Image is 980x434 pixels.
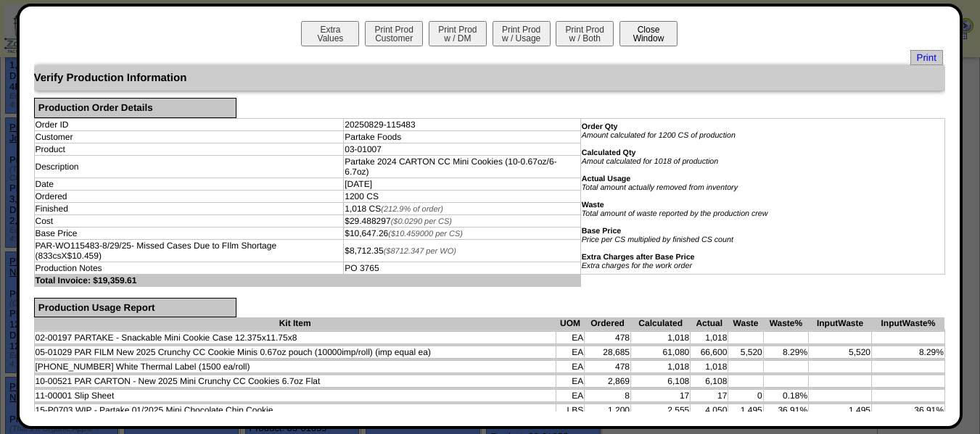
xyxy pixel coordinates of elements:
[34,298,236,318] div: Production Usage Report
[34,274,580,286] td: Total Invoice: $19,359.61
[585,361,631,373] td: 478
[344,227,581,239] td: $10,647.26
[872,346,945,359] td: 8.29%
[34,143,344,155] td: Product
[585,375,631,388] td: 2,869
[344,262,581,274] td: PO 3765
[34,214,344,227] td: Cost
[691,361,728,373] td: 1,018
[34,178,344,190] td: Date
[384,247,456,256] span: ($8712.347 per WO)
[872,404,945,417] td: 36.91%
[556,346,584,359] td: EA
[34,118,344,130] td: Order ID
[582,122,618,131] b: Order Qty
[763,346,808,359] td: 8.29%
[631,404,691,417] td: 2,555
[344,190,581,202] td: 1200 CS
[728,346,763,359] td: 5,520
[493,21,551,46] button: Print Prodw / Usage
[34,332,556,344] td: 02-00197 PARTAKE - Snackable Mini Cookie Case 12.375x11.75x8
[556,375,584,388] td: EA
[585,332,631,344] td: 478
[763,317,808,330] th: Waste%
[585,390,631,402] td: 8
[691,317,728,330] th: Actual
[34,130,344,143] td: Customer
[556,361,584,373] td: EA
[34,361,556,373] td: [PHONE_NUMBER] White Thermal Label (1500 ea/roll)
[691,390,728,402] td: 17
[34,190,344,202] td: Ordered
[556,332,584,344] td: EA
[728,404,763,417] td: 1,495
[556,404,584,417] td: LBS
[344,155,581,178] td: Partake 2024 CARTON CC Mini Cookies (10-0.67oz/6-6.7oz)
[34,375,556,388] td: 10-00521 PAR CARTON - New 2025 Mini Crunchy CC Cookies 6.7oz Flat
[582,131,736,140] i: Amount calculated for 1200 CS of production
[301,21,359,46] button: ExtraValues
[763,390,808,402] td: 0.18%
[344,118,581,130] td: 20250829-115483
[728,390,763,402] td: 0
[344,143,581,155] td: 03-01007
[34,227,344,239] td: Base Price
[585,346,631,359] td: 28,685
[631,346,691,359] td: 61,080
[631,332,691,344] td: 1,018
[582,183,738,192] i: Total amount actually removed from inventory
[344,202,581,214] td: 1,018 CS
[34,98,236,118] div: Production Order Details
[34,239,344,262] td: PAR-WO115483-8/29/25- Missed Cases Due to FIlm Shortage (833csX$10.459)
[388,230,463,238] span: ($10.459000 per CS)
[910,50,943,65] a: Print
[344,239,581,262] td: $8,712.35
[809,346,872,359] td: 5,520
[429,21,487,46] button: Print Prodw / DM
[582,149,636,157] b: Calculated Qty
[691,375,728,388] td: 6,108
[365,21,423,46] button: Print ProdCustomer
[34,390,556,402] td: 11-00001 Slip Sheet
[582,235,733,244] i: Price per CS multiplied by finished CS count
[391,217,452,226] span: ($0.0290 per CS)
[381,205,443,214] span: (212.9% of order)
[344,214,581,227] td: $29.488297
[619,21,678,46] button: CloseWindow
[582,253,695,262] b: Extra Charges after Base Price
[582,157,718,166] i: Amout calculated for 1018 of production
[556,390,584,402] td: EA
[582,262,692,270] i: Extra charges for the work order
[582,209,768,218] i: Total amount of waste reported by the production crew
[585,317,631,330] th: Ordered
[872,317,945,330] th: InputWaste%
[809,404,872,417] td: 1,495
[34,202,344,214] td: Finished
[344,130,581,143] td: Partake Foods
[585,404,631,417] td: 1,200
[344,178,581,190] td: [DATE]
[631,361,691,373] td: 1,018
[809,317,872,330] th: InputWaste
[34,65,945,91] div: Verify Production Information
[34,346,556,359] td: 05-01029 PAR FILM New 2025 Crunchy CC Cookie Minis 0.67oz pouch (10000imp/roll) (imp equal ea)
[691,346,728,359] td: 66,600
[763,404,808,417] td: 36.91%
[631,375,691,388] td: 6,108
[34,155,344,178] td: Description
[582,175,631,183] b: Actual Usage
[582,227,622,235] b: Base Price
[618,33,679,43] a: CloseWindow
[34,317,556,330] th: Kit Item
[34,262,344,274] td: Production Notes
[34,404,556,417] td: 15-P0703 WIP - Partake 01/2025 Mini Chocolate Chip Cookie
[556,317,584,330] th: UOM
[631,390,691,402] td: 17
[691,404,728,417] td: 4,050
[728,317,763,330] th: Waste
[691,332,728,344] td: 1,018
[582,201,604,209] b: Waste
[556,21,614,46] button: Print Prodw / Both
[631,317,691,330] th: Calculated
